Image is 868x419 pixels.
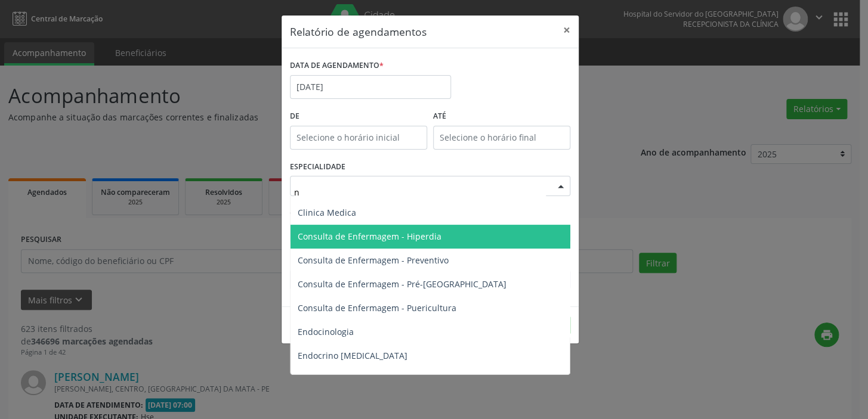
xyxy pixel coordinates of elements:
[433,126,570,150] input: Selecione o horário final
[298,374,357,385] span: Endocrinologia
[298,231,441,242] span: Consulta de Enfermagem - Hiperdia
[298,278,506,290] span: Consulta de Enfermagem - Pré-[GEOGRAPHIC_DATA]
[294,180,546,204] input: Seleciona uma especialidade
[298,302,456,314] span: Consulta de Enfermagem - Puericultura
[290,24,427,39] h5: Relatório de agendamentos
[298,207,356,218] span: Clinica Medica
[298,254,449,266] span: Consulta de Enfermagem - Preventivo
[290,107,427,126] label: De
[290,57,384,75] label: DATA DE AGENDAMENTO
[555,15,579,45] button: Close
[290,75,451,99] input: Selecione uma data ou intervalo
[433,107,570,126] label: ATÉ
[290,126,427,150] input: Selecione o horário inicial
[290,158,345,176] label: ESPECIALIDADE
[298,350,407,361] span: Endocrino [MEDICAL_DATA]
[298,326,354,337] span: Endocinologia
